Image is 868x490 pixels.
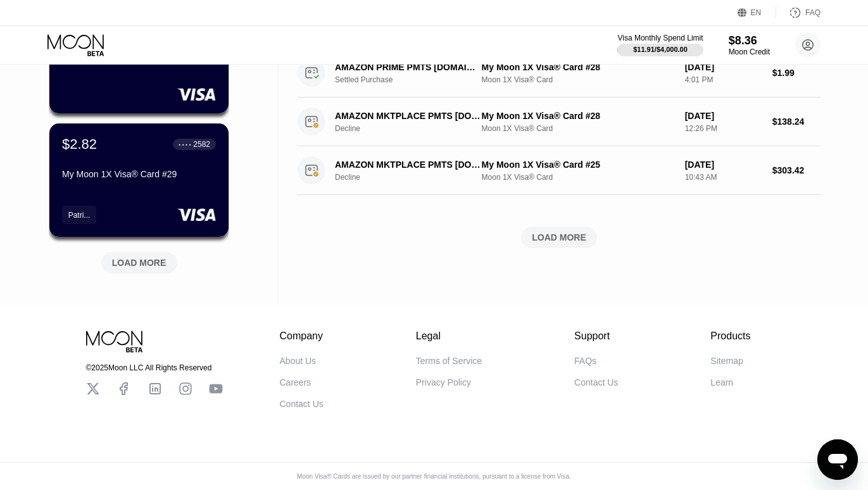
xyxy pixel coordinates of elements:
[179,142,191,146] div: ● ● ● ●
[416,356,482,366] div: Terms of Service
[776,6,821,19] div: FAQ
[335,75,491,84] div: Settled Purchase
[685,62,762,72] div: [DATE]
[729,47,770,56] div: Moon Credit
[86,363,223,372] div: © 2025 Moon LLC All Rights Reserved
[685,111,762,121] div: [DATE]
[685,75,762,84] div: 4:01 PM
[280,377,311,387] div: Careers
[482,62,675,72] div: My Moon 1X Visa® Card #28
[617,34,703,56] div: Visa Monthly Spend Limit$11.91/$4,000.00
[633,46,688,53] div: $11.91 / $4,000.00
[710,377,733,387] div: Learn
[298,97,821,146] div: AMAZON MKTPLACE PMTS [DOMAIN_NAME][URL]DeclineMy Moon 1X Visa® Card #28Moon 1X Visa® Card[DATE]12...
[685,160,762,170] div: [DATE]
[482,75,675,84] div: Moon 1X Visa® Card
[685,173,762,182] div: 10:43 AM
[710,356,743,366] div: Sitemap
[280,399,324,409] div: Contact Us
[298,146,821,195] div: AMAZON MKTPLACE PMTS [DOMAIN_NAME][URL]DeclineMy Moon 1X Visa® Card #25Moon 1X Visa® Card[DATE]10...
[335,111,481,121] div: AMAZON MKTPLACE PMTS [DOMAIN_NAME][URL]
[772,165,821,175] div: $303.42
[685,124,762,133] div: 12:26 PM
[574,377,618,387] div: Contact Us
[62,169,216,179] div: My Moon 1X Visa® Card #29
[280,356,317,366] div: About Us
[729,34,770,47] div: $8.36
[738,6,776,19] div: EN
[335,124,491,133] div: Decline
[729,34,770,56] div: $8.36Moon Credit
[751,8,762,17] div: EN
[287,473,581,480] div: Moon Visa® Cards are issued by our partner financial institutions, pursuant to a license from Visa.
[62,206,96,224] div: Patri...
[817,439,858,480] iframe: Button to launch messaging window
[416,377,471,387] div: Privacy Policy
[482,124,675,133] div: Moon 1X Visa® Card
[49,123,229,237] div: $2.82● ● ● ●2582My Moon 1X Visa® Card #29Patri...
[772,116,821,127] div: $138.24
[574,356,596,366] div: FAQs
[482,111,675,121] div: My Moon 1X Visa® Card #28
[335,160,481,170] div: AMAZON MKTPLACE PMTS [DOMAIN_NAME][URL]
[482,160,675,170] div: My Moon 1X Visa® Card #25
[574,330,618,342] div: Support
[193,140,210,149] div: 2582
[298,227,821,248] div: LOAD MORE
[62,136,97,153] div: $2.82
[532,232,586,243] div: LOAD MORE
[710,330,750,342] div: Products
[805,8,821,17] div: FAQ
[772,68,821,78] div: $1.99
[68,211,91,220] div: Patri...
[416,330,482,342] div: Legal
[335,173,491,182] div: Decline
[482,173,675,182] div: Moon 1X Visa® Card
[298,49,821,97] div: AMAZON PRIME PMTS [DOMAIN_NAME][URL]Settled PurchaseMy Moon 1X Visa® Card #28Moon 1X Visa® Card[D...
[280,330,324,342] div: Company
[617,34,703,42] div: Visa Monthly Spend Limit
[92,247,187,273] div: LOAD MORE
[335,62,481,72] div: AMAZON PRIME PMTS [DOMAIN_NAME][URL]
[112,257,167,268] div: LOAD MORE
